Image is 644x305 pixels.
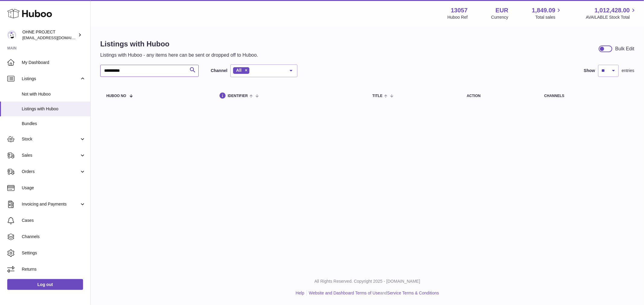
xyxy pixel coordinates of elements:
span: [EMAIL_ADDRESS][DOMAIN_NAME] [22,35,89,40]
span: Usage [22,185,86,191]
span: 1,012,428.00 [594,6,630,14]
a: Log out [7,279,83,290]
strong: EUR [495,6,508,14]
span: Settings [22,250,86,256]
div: Huboo Ref [447,14,468,20]
span: Invoicing and Payments [22,201,79,207]
span: 1,849.09 [532,6,556,14]
a: 1,012,428.00 AVAILABLE Stock Total [586,6,637,20]
span: Returns [22,266,86,272]
span: identifier [228,94,248,98]
label: Show [584,68,595,74]
strong: 13057 [451,6,468,14]
div: Bulk Edit [615,46,634,52]
span: Bundles [22,121,86,127]
div: OHNE PROJECT [22,29,77,41]
span: title [373,94,383,98]
p: All Rights Reserved. Copyright 2025 - [DOMAIN_NAME] [95,278,639,284]
a: Service Terms & Conditions [387,291,439,295]
a: 1,849.09 Total sales [532,6,562,20]
a: Website and Dashboard Terms of Use [309,291,380,295]
span: Not with Huboo [22,91,86,97]
div: action [467,94,532,98]
label: Channel [211,68,227,74]
span: Sales [22,152,79,158]
div: channels [544,94,628,98]
span: My Dashboard [22,60,86,65]
h1: Listings with Huboo [100,39,258,49]
span: Huboo no [106,94,126,98]
span: Total sales [535,14,562,20]
span: Orders [22,169,79,175]
span: Cases [22,218,86,223]
li: and [307,290,439,296]
span: entries [622,68,634,74]
img: internalAdmin-13057@internal.huboo.com [7,30,16,39]
span: Stock [22,136,79,142]
p: Listings with Huboo - any items here can be sent or dropped off to Huboo. [100,52,258,58]
span: All [236,68,242,73]
span: Channels [22,234,86,240]
a: Help [296,291,304,295]
span: AVAILABLE Stock Total [586,14,637,20]
span: Listings with Huboo [22,106,86,112]
span: Listings [22,76,79,82]
div: Currency [491,14,508,20]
